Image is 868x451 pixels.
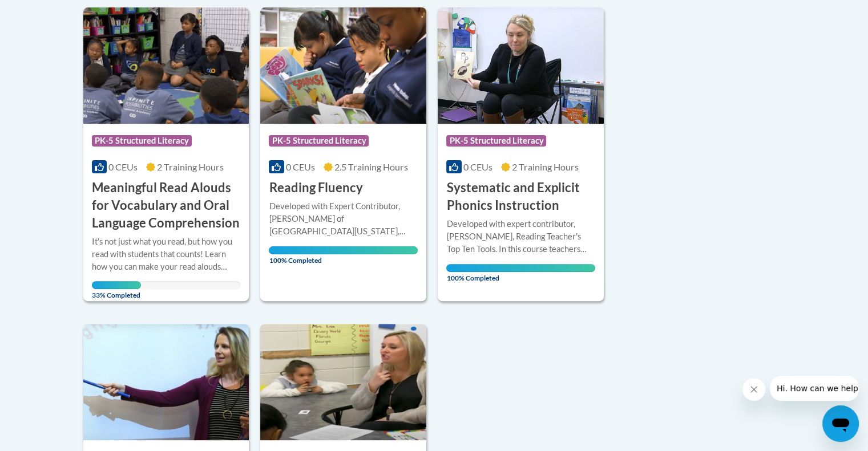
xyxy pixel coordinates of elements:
div: It's not just what you read, but how you read with students that counts! Learn how you can make y... [92,235,241,273]
iframe: Button to launch messaging window [822,405,859,442]
span: Hi. How can we help? [7,8,92,17]
span: 0 CEUs [108,161,138,172]
div: Your progress [446,264,595,272]
span: 2 Training Hours [157,161,224,172]
span: PK-5 Structured Literacy [92,135,192,147]
img: Course Logo [260,7,426,124]
span: 100% Completed [446,264,595,282]
a: Course LogoPK-5 Structured Literacy0 CEUs2 Training Hours Systematic and Explicit Phonics Instruc... [438,7,604,301]
span: 0 CEUs [286,161,315,172]
span: 2.5 Training Hours [334,161,408,172]
span: 2 Training Hours [512,161,579,172]
iframe: Message from company [770,376,859,401]
div: Developed with Expert Contributor, [PERSON_NAME] of [GEOGRAPHIC_DATA][US_STATE], [GEOGRAPHIC_DATA... [269,200,418,238]
h3: Systematic and Explicit Phonics Instruction [446,179,595,214]
img: Course Logo [83,324,249,440]
div: Your progress [269,246,418,254]
span: 33% Completed [92,281,141,299]
a: Course LogoPK-5 Structured Literacy0 CEUs2.5 Training Hours Reading FluencyDeveloped with Expert ... [260,7,426,301]
div: Developed with expert contributor, [PERSON_NAME], Reading Teacher's Top Ten Tools. In this course... [446,218,595,255]
a: Course LogoPK-5 Structured Literacy0 CEUs2 Training Hours Meaningful Read Alouds for Vocabulary a... [83,7,249,301]
div: Your progress [92,281,141,289]
span: 100% Completed [269,246,418,265]
h3: Meaningful Read Alouds for Vocabulary and Oral Language Comprehension [92,179,241,231]
iframe: Close message [742,378,765,401]
h3: Reading Fluency [269,179,362,197]
img: Course Logo [83,7,249,124]
img: Course Logo [438,7,604,124]
span: 0 CEUs [463,161,492,172]
span: PK-5 Structured Literacy [446,135,546,147]
span: PK-5 Structured Literacy [269,135,369,147]
img: Course Logo [260,324,426,440]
